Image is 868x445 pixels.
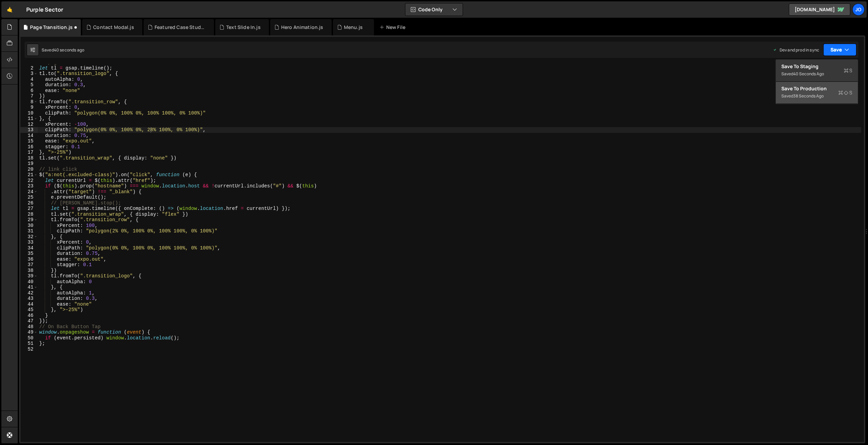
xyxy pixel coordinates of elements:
[155,24,206,31] div: Featured Case Studies.js
[776,82,858,104] button: Save to ProductionS Saved38 seconds ago
[838,89,852,96] span: S
[1,1,18,18] a: 🤙
[20,71,38,77] div: 3
[20,172,38,178] div: 21
[20,127,38,133] div: 13
[20,341,38,347] div: 51
[20,268,38,274] div: 38
[20,347,38,352] div: 52
[20,110,38,116] div: 10
[344,24,363,31] div: Menu.js
[20,93,38,99] div: 7
[20,161,38,167] div: 19
[20,150,38,155] div: 17
[20,82,38,88] div: 5
[844,67,852,74] span: S
[20,290,38,296] div: 42
[20,307,38,313] div: 45
[20,245,38,251] div: 34
[781,92,852,100] div: Saved
[42,47,84,53] div: Saved
[20,234,38,240] div: 32
[20,335,38,341] div: 50
[20,285,38,290] div: 41
[793,93,824,99] div: 38 seconds ago
[20,99,38,105] div: 8
[20,122,38,127] div: 12
[30,24,73,31] div: Page Transition.js
[20,144,38,150] div: 16
[20,105,38,110] div: 9
[93,24,134,31] div: Contact Modal.js
[20,206,38,212] div: 27
[852,3,865,16] a: Jo
[20,183,38,189] div: 23
[20,223,38,229] div: 30
[781,85,852,92] div: Save to Production
[20,296,38,302] div: 43
[281,24,323,31] div: Hero Animation.js
[20,240,38,245] div: 33
[20,273,38,279] div: 39
[26,5,63,14] div: Purple Sector
[20,195,38,200] div: 25
[823,44,856,56] button: Save
[20,88,38,94] div: 6
[20,228,38,234] div: 31
[20,155,38,161] div: 18
[20,178,38,184] div: 22
[226,24,261,31] div: Text Slide In.js
[20,324,38,330] div: 48
[20,318,38,324] div: 47
[789,3,850,16] a: [DOMAIN_NAME]
[776,60,858,82] button: Save to StagingS Saved40 seconds ago
[781,70,852,78] div: Saved
[20,133,38,139] div: 14
[20,251,38,257] div: 35
[20,138,38,144] div: 15
[405,3,463,16] button: Code Only
[20,217,38,223] div: 29
[20,200,38,206] div: 26
[20,257,38,262] div: 36
[20,262,38,268] div: 37
[781,63,852,70] div: Save to Staging
[20,313,38,319] div: 46
[20,189,38,195] div: 24
[793,71,824,77] div: 40 seconds ago
[20,77,38,82] div: 4
[54,47,84,53] div: 40 seconds ago
[20,279,38,285] div: 40
[20,302,38,307] div: 44
[379,24,408,31] div: New File
[20,329,38,335] div: 49
[20,116,38,122] div: 11
[20,167,38,172] div: 20
[20,212,38,217] div: 28
[20,65,38,71] div: 2
[773,47,819,53] div: Dev and prod in sync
